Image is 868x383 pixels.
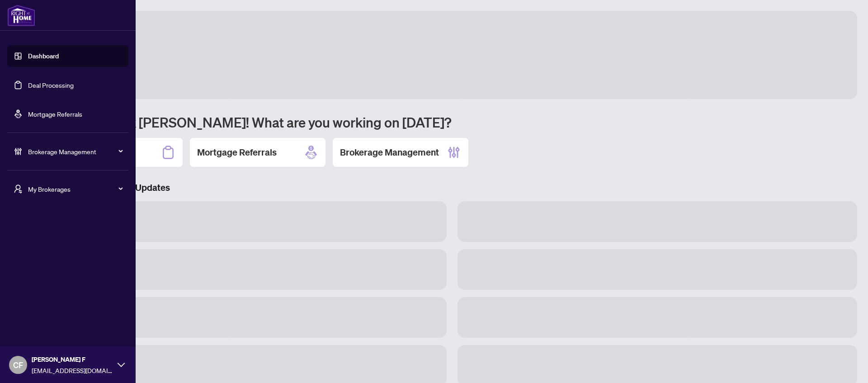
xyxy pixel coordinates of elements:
[14,184,23,194] span: user-switch
[47,181,857,194] h3: Brokerage & Industry Updates
[28,110,82,118] a: Mortgage Referrals
[28,184,122,194] span: My Brokerages
[32,365,113,375] span: [EMAIL_ADDRESS][DOMAIN_NAME]
[28,52,59,60] a: Dashboard
[28,81,74,89] a: Deal Processing
[340,146,439,159] h2: Brokerage Management
[13,359,23,371] span: CF
[32,355,113,364] span: [PERSON_NAME] F
[28,147,122,156] span: Brokerage Management
[7,5,35,26] img: logo
[197,146,277,159] h2: Mortgage Referrals
[47,113,857,131] h1: Welcome back [PERSON_NAME]! What are you working on [DATE]?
